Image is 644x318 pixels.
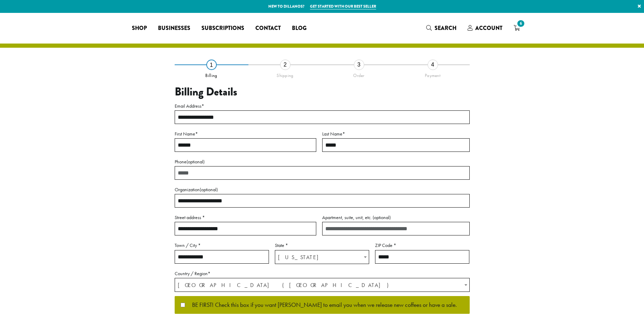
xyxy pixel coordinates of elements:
label: First Name [175,130,316,138]
span: Country / Region [175,278,470,292]
div: 3 [354,60,364,70]
span: 6 [516,19,525,28]
span: Subscriptions [201,24,244,33]
span: Account [475,24,502,32]
label: Town / City [175,241,269,250]
div: Payment [396,70,470,78]
a: Search [421,22,462,34]
a: Shop [126,23,152,34]
div: 1 [206,60,217,70]
span: (optional) [200,186,218,193]
span: Contact [255,24,281,33]
span: Businesses [158,24,190,33]
label: Street address [175,213,316,222]
a: Get started with our best seller [310,3,376,9]
h3: Billing Details [175,85,470,99]
span: Shop [132,24,147,33]
label: Last Name [322,130,470,138]
div: 2 [280,60,291,70]
span: (optional) [186,158,205,165]
span: (optional) [373,214,391,220]
label: State [275,241,369,250]
div: Order [322,70,396,78]
span: Blog [292,24,307,33]
span: BE FIRST! Check this box if you want [PERSON_NAME] to email you when we release new coffees or ha... [185,302,457,308]
span: Washington [275,250,369,264]
div: 4 [428,60,438,70]
label: ZIP Code [375,241,469,250]
span: United States (US) [175,278,469,292]
label: Organization [175,185,470,194]
span: State [275,250,369,264]
div: Shipping [248,70,322,78]
div: Billing [175,70,248,78]
span: Search [435,24,456,32]
input: BE FIRST! Check this box if you want [PERSON_NAME] to email you when we release new coffees or ha... [181,303,185,307]
label: Apartment, suite, unit, etc. [322,213,470,222]
label: Email Address [175,102,470,110]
